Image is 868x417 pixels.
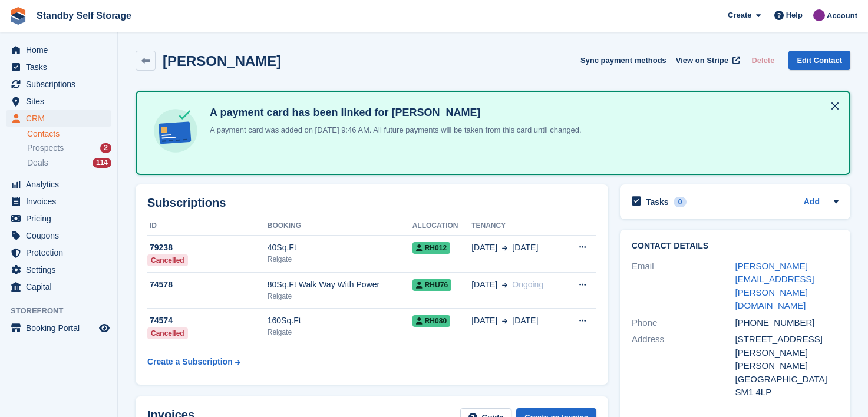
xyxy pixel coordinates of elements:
[674,197,687,207] div: 0
[827,10,857,22] span: Account
[632,241,839,251] h2: Contact Details
[27,157,48,168] span: Deals
[676,55,728,67] span: View on Stripe
[205,124,582,136] p: A payment card was added on [DATE] 9:46 AM. All future payments will be taken from this card unti...
[735,386,839,399] div: SM1 4LP
[268,217,412,236] th: Booking
[147,279,268,291] div: 74578
[412,242,450,254] span: RH012
[26,244,97,261] span: Protection
[27,142,111,154] a: Prospects 2
[100,143,111,153] div: 2
[632,316,735,330] div: Phone
[147,196,596,210] h2: Subscriptions
[26,76,97,92] span: Subscriptions
[268,254,412,264] div: Reigate
[32,6,136,25] a: Standby Self Storage
[6,279,111,295] a: menu
[26,210,97,227] span: Pricing
[147,327,188,339] div: Cancelled
[632,260,735,313] div: Email
[163,53,281,69] h2: [PERSON_NAME]
[412,315,450,327] span: RH080
[671,51,742,70] a: View on Stripe
[147,254,188,266] div: Cancelled
[268,327,412,337] div: Reigate
[147,217,268,236] th: ID
[26,193,97,210] span: Invoices
[151,106,200,155] img: card-linked-ebf98d0992dc2aeb22e95c0e3c79077019eb2392cfd83c6a337811c24bc77127.svg
[471,315,497,327] span: [DATE]
[786,9,803,21] span: Help
[412,217,471,236] th: Allocation
[412,279,451,291] span: RHU76
[6,93,111,110] a: menu
[27,157,111,169] a: Deals 114
[6,110,111,127] a: menu
[735,373,839,386] div: [GEOGRAPHIC_DATA]
[268,291,412,302] div: Reigate
[788,51,850,70] a: Edit Contact
[26,93,97,110] span: Sites
[6,244,111,261] a: menu
[735,316,839,330] div: [PHONE_NUMBER]
[804,196,820,209] a: Add
[26,262,97,278] span: Settings
[6,42,111,58] a: menu
[735,333,839,359] div: [STREET_ADDRESS][PERSON_NAME]
[735,261,814,311] a: [PERSON_NAME][EMAIL_ADDRESS][PERSON_NAME][DOMAIN_NAME]
[632,333,735,399] div: Address
[268,279,412,291] div: 80Sq.Ft Walk Way With Power
[11,305,117,317] span: Storefront
[26,59,97,75] span: Tasks
[26,176,97,193] span: Analytics
[6,210,111,227] a: menu
[147,241,268,254] div: 79238
[27,143,64,154] span: Prospects
[93,158,111,168] div: 114
[205,106,582,120] h4: A payment card has been linked for [PERSON_NAME]
[6,193,111,210] a: menu
[268,241,412,254] div: 40Sq.Ft
[147,315,268,327] div: 74574
[512,280,543,289] span: Ongoing
[6,262,111,278] a: menu
[26,320,97,336] span: Booking Portal
[471,279,497,291] span: [DATE]
[147,351,240,373] a: Create a Subscription
[26,227,97,244] span: Coupons
[97,321,111,335] a: Preview store
[813,9,825,21] img: Sue Ford
[6,227,111,244] a: menu
[9,7,27,25] img: stora-icon-8386f47178a22dfd0bd8f6a31ec36ba5ce8667c1dd55bd0f319d3a0aa187defe.svg
[26,42,97,58] span: Home
[268,315,412,327] div: 160Sq.Ft
[6,176,111,193] a: menu
[6,320,111,336] a: menu
[512,241,538,254] span: [DATE]
[471,217,565,236] th: Tenancy
[728,9,751,21] span: Create
[747,51,779,70] button: Delete
[580,51,666,70] button: Sync payment methods
[646,197,669,207] h2: Tasks
[6,76,111,92] a: menu
[512,315,538,327] span: [DATE]
[471,241,497,254] span: [DATE]
[6,59,111,75] a: menu
[735,359,839,373] div: [PERSON_NAME]
[26,279,97,295] span: Capital
[27,128,111,140] a: Contacts
[26,110,97,127] span: CRM
[147,356,233,368] div: Create a Subscription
